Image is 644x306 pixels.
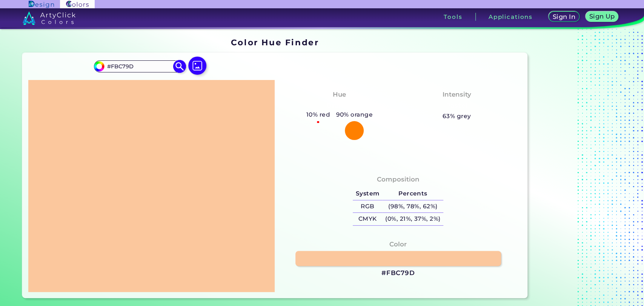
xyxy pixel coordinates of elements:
[489,14,533,20] h3: Applications
[587,12,617,22] a: Sign Up
[231,37,319,48] h1: Color Hue Finder
[105,61,175,71] input: type color..
[382,213,443,225] h5: (0%, 21%, 37%, 2%)
[442,89,471,100] h4: Intensity
[377,174,420,185] h4: Composition
[590,14,614,19] h5: Sign Up
[389,239,407,250] h4: Color
[353,213,382,225] h5: CMYK
[353,188,382,200] h5: System
[333,89,346,100] h4: Hue
[382,188,443,200] h5: Percents
[353,200,382,213] h5: RGB
[303,110,333,120] h5: 10% red
[554,14,574,20] h5: Sign In
[443,101,471,110] h3: Pastel
[323,101,356,110] h3: Orange
[381,269,415,278] h3: #FBC79D
[23,11,76,25] img: logo_artyclick_colors_white.svg
[382,200,443,213] h5: (98%, 78%, 62%)
[443,111,471,121] h5: 63% grey
[173,60,186,73] img: icon search
[29,1,54,8] img: ArtyClick Design logo
[333,110,376,120] h5: 90% orange
[444,14,462,20] h3: Tools
[188,57,206,75] img: icon picture
[550,12,578,22] a: Sign In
